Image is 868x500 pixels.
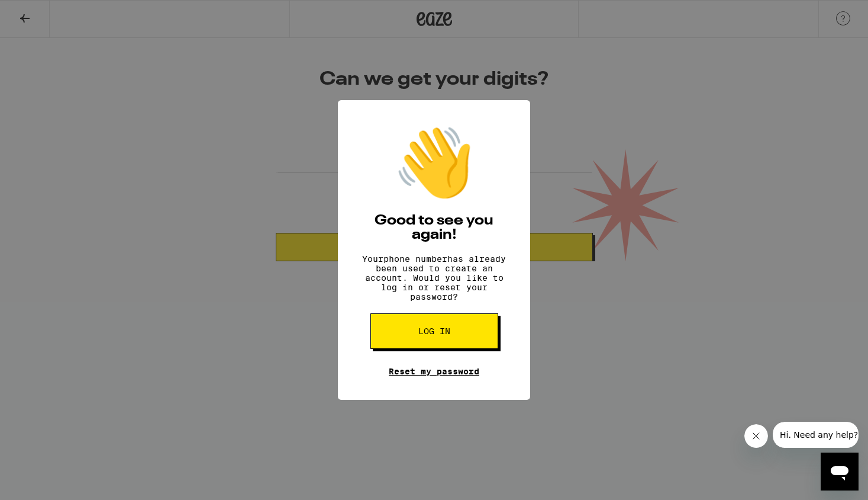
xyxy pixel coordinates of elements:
span: Log in [418,327,450,335]
a: Reset my password [389,367,479,376]
iframe: Close message [744,424,768,448]
iframe: Message from company [773,422,859,448]
p: Your phone number has already been used to create an account. Would you like to log in or reset y... [356,254,512,302]
h2: Good to see you again! [356,214,512,242]
div: 👋 [393,124,476,202]
iframe: Button to launch messaging window [821,453,859,491]
button: Log in [370,313,498,349]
